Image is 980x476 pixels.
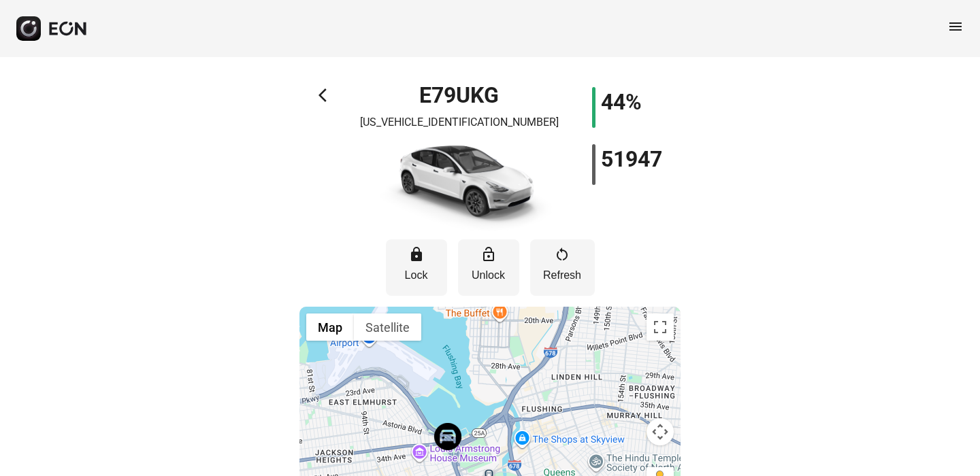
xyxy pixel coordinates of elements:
[458,239,519,296] button: Unlock
[465,267,512,284] p: Unlock
[530,239,595,296] button: Refresh
[354,313,421,341] button: Show satellite imagery
[480,246,497,262] span: lock_open
[601,94,642,110] h1: 44%
[393,267,440,284] p: Lock
[537,267,588,284] p: Refresh
[647,313,674,341] button: Toggle fullscreen view
[408,246,425,262] span: lock
[306,313,354,341] button: Show street map
[386,239,447,296] button: Lock
[318,87,335,103] span: arrow_back_ios
[554,246,570,262] span: restart_alt
[419,87,499,103] h1: E79UKG
[364,136,555,231] img: car
[947,18,964,35] span: menu
[601,151,662,167] h1: 51947
[647,418,674,445] button: Map camera controls
[360,114,559,131] p: [US_VEHICLE_IDENTIFICATION_NUMBER]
